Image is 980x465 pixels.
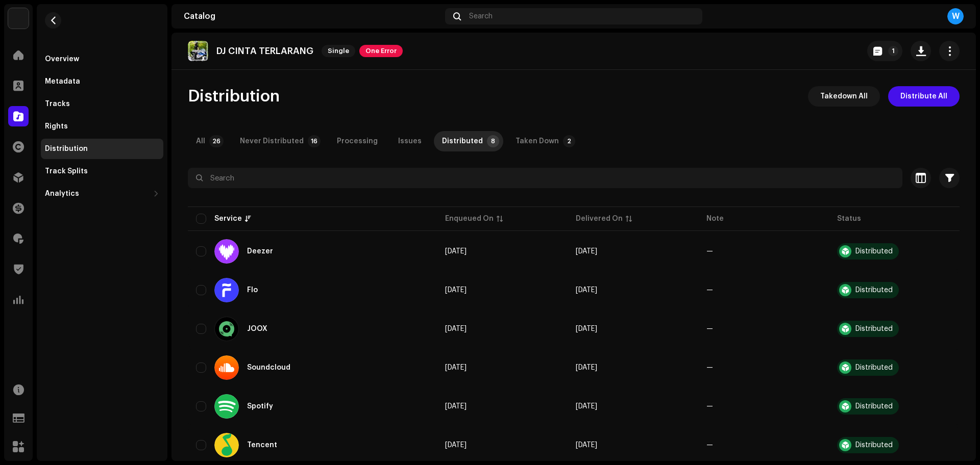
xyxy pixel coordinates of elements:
[247,287,258,294] div: Flo
[209,135,224,147] p-badge: 26
[706,403,713,410] re-a-table-badge: —
[445,287,467,294] span: Nov 2, 2023
[808,86,880,107] button: Takedown All
[45,77,80,86] div: Metadata
[855,442,893,449] div: Distributed
[45,122,68,131] div: Rights
[41,184,163,204] re-m-nav-dropdown: Analytics
[45,190,79,198] div: Analytics
[247,325,267,332] div: JOOX
[247,442,277,449] div: Tencent
[442,131,483,151] div: Distributed
[487,135,499,147] p-badge: 8
[247,248,273,255] div: Deezer
[900,86,947,107] span: Distribute All
[855,248,893,255] div: Distributed
[576,287,597,294] span: Nov 2, 2023
[41,71,163,92] re-m-nav-item: Metadata
[516,131,559,151] div: Taken Down
[308,135,321,147] p-badge: 16
[445,248,467,255] span: Nov 2, 2023
[41,161,163,182] re-m-nav-item: Track Splits
[445,403,467,410] span: Nov 2, 2023
[445,442,467,449] span: Nov 2, 2023
[706,248,713,255] re-a-table-badge: —
[41,139,163,159] re-m-nav-item: Distribution
[576,248,597,255] span: Nov 2, 2023
[41,94,163,114] re-m-nav-item: Tracks
[214,214,242,224] div: Service
[445,364,467,371] span: Nov 2, 2023
[240,131,304,151] div: Never Distributed
[41,116,163,137] re-m-nav-item: Rights
[196,131,205,151] div: All
[855,325,893,332] div: Distributed
[337,131,378,151] div: Processing
[188,168,902,188] input: Search
[469,12,493,20] span: Search
[322,45,355,57] span: Single
[855,287,893,294] div: Distributed
[706,287,713,294] re-a-table-badge: —
[445,325,467,332] span: Nov 2, 2023
[947,8,964,24] div: W
[45,55,79,63] div: Overview
[855,403,893,410] div: Distributed
[563,135,575,147] p-badge: 2
[576,214,623,224] div: Delivered On
[45,145,88,153] div: Distribution
[576,403,597,410] span: Nov 2, 2023
[398,131,422,151] div: Issues
[41,49,163,69] re-m-nav-item: Overview
[184,12,441,20] div: Catalog
[45,167,88,175] div: Track Splits
[216,46,313,57] p: DJ CINTA TERLARANG
[820,86,868,107] span: Takedown All
[706,364,713,371] re-a-table-badge: —
[359,45,403,57] span: One Error
[706,442,713,449] re-a-table-badge: —
[188,86,280,107] span: Distribution
[888,46,898,56] p-badge: 1
[576,325,597,332] span: Nov 2, 2023
[188,41,208,61] img: 34aa64db-bd01-4eef-95e6-72c5b877b2a6
[247,403,273,410] div: Spotify
[576,364,597,371] span: Nov 2, 2023
[247,364,290,371] div: Soundcloud
[445,214,494,224] div: Enqueued On
[576,442,597,449] span: Nov 2, 2023
[888,86,960,107] button: Distribute All
[8,8,29,29] img: 64f15ab7-a28a-4bb5-a164-82594ec98160
[706,325,713,332] re-a-table-badge: —
[855,364,893,371] div: Distributed
[45,100,70,108] div: Tracks
[867,41,902,61] button: 1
